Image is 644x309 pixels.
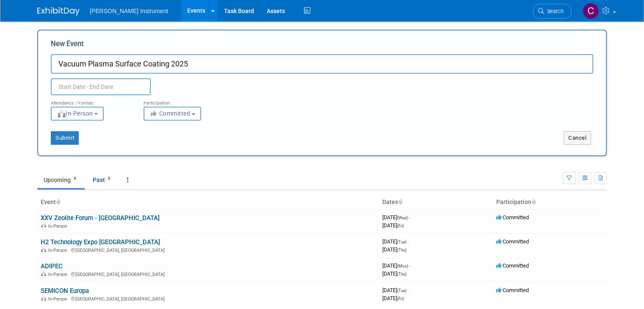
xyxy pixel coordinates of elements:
button: Cancel [564,131,591,145]
img: Christine Batycki [583,3,599,19]
span: [DATE] [382,295,404,301]
th: Participation [493,195,607,210]
span: (Thu) [397,272,406,276]
span: Committed [496,262,529,269]
img: ExhibitDay [37,7,80,16]
span: 9 [105,176,113,182]
a: Sort by Participation Type [531,199,536,205]
a: Search [533,4,572,19]
span: In-Person [48,272,70,277]
a: H2 Technology Expo [GEOGRAPHIC_DATA] [41,238,160,246]
a: Sort by Event Name [56,199,60,205]
span: [DATE] [382,262,411,269]
span: - [409,214,411,221]
img: In-Person Event [41,296,46,301]
span: In-Person [48,248,70,253]
a: Sort by Start Date [398,199,402,205]
img: In-Person Event [41,272,46,276]
div: Participation: [144,95,224,106]
span: - [408,238,409,245]
a: SEMICON Europa [41,287,89,295]
span: In-Person [57,110,93,117]
input: Start Date - End Date [51,78,151,95]
a: XXV Zeolite Forum - [GEOGRAPHIC_DATA] [41,214,160,222]
span: Committed [496,238,529,245]
label: New Event [51,39,84,52]
span: (Wed) [397,215,408,220]
th: Dates [379,195,493,210]
span: Committed [496,287,529,293]
th: Event [37,195,379,210]
button: In-Person [51,107,104,121]
span: - [409,262,411,269]
span: [PERSON_NAME] Instrument [90,8,168,14]
input: Name of Trade Show / Conference [51,54,593,74]
span: Search [544,8,564,14]
button: Committed [144,107,201,121]
span: Committed [496,214,529,221]
img: In-Person Event [41,248,46,252]
button: Submit [51,131,79,145]
span: (Mon) [397,264,408,268]
span: (Tue) [397,288,406,293]
span: - [408,287,409,293]
span: (Thu) [397,248,406,252]
span: (Tue) [397,240,406,244]
span: [DATE] [382,270,406,277]
div: [GEOGRAPHIC_DATA], [GEOGRAPHIC_DATA] [41,295,376,302]
span: 4 [71,176,78,182]
div: [GEOGRAPHIC_DATA], [GEOGRAPHIC_DATA] [41,270,376,277]
a: ADIPEC [41,262,63,270]
span: [DATE] [382,238,409,245]
span: (Fri) [397,296,404,301]
span: [DATE] [382,287,409,293]
a: Past9 [86,172,119,188]
img: In-Person Event [41,223,46,228]
span: [DATE] [382,214,411,221]
div: [GEOGRAPHIC_DATA], [GEOGRAPHIC_DATA] [41,246,376,253]
span: [DATE] [382,246,406,253]
span: In-Person [48,223,70,229]
span: [DATE] [382,222,404,229]
span: In-Person [48,296,70,302]
div: Attendance / Format: [51,95,131,106]
span: (Fri) [397,223,404,228]
a: Upcoming4 [37,172,85,188]
span: Committed [149,110,191,117]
